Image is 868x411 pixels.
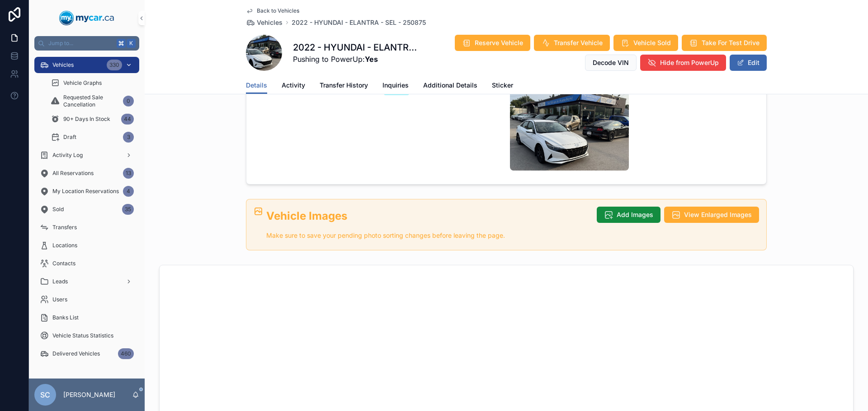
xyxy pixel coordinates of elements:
[52,332,113,339] span: Vehicle Status Statistics
[34,309,139,326] a: Banks List
[40,389,50,400] span: SC
[382,81,409,90] span: Inquiries
[34,273,139,290] a: Leads
[121,114,134,125] div: 44
[246,77,267,94] a: Details
[63,134,76,141] span: Draft
[59,11,114,25] img: App logo
[123,96,134,106] div: 0
[34,201,139,217] a: Sold35
[123,186,134,197] div: 4
[52,260,75,267] span: Contacts
[257,7,299,14] span: Back to Vehicles
[34,57,139,73] a: Vehicles330
[475,38,523,47] span: Reserve Vehicle
[534,35,610,51] button: Transfer Vehicle
[48,40,113,47] span: Jump to...
[266,208,590,241] div: ## Vehicle Images Make sure to save your pending photo sorting changes before leaving the page.
[492,77,513,95] a: Sticker
[45,93,139,109] a: Requested Sale Cancellation0
[292,18,426,27] a: 2022 - HYUNDAI - ELANTRA - SEL - 250875
[34,328,139,344] a: Vehicle Status Statistics
[660,58,719,67] span: Hide from PowerUp
[107,60,122,70] div: 330
[617,210,653,219] span: Add Images
[510,87,629,171] img: uc
[127,40,135,47] span: K
[52,170,94,177] span: All Reservations
[123,168,134,179] div: 13
[52,350,100,357] span: Delivered Vehicles
[34,237,139,254] a: Locations
[455,35,530,51] button: Reserve Vehicle
[34,291,139,308] a: Users
[382,77,409,95] a: Inquiries
[29,51,145,374] div: scrollable content
[63,115,110,123] span: 90+ Days In Stock
[52,61,74,69] span: Vehicles
[682,35,767,51] button: Take For Test Drive
[730,55,767,71] button: Edit
[122,204,134,215] div: 35
[63,79,102,87] span: Vehicle Graphs
[52,314,79,321] span: Banks List
[554,38,603,47] span: Transfer Vehicle
[282,81,305,90] span: Activity
[664,207,759,223] button: View Enlarged Images
[52,206,64,213] span: Sold
[293,41,421,54] h1: 2022 - HYUNDAI - ELANTRA - SEL - 250875
[34,165,139,181] a: All Reservations13
[684,210,752,219] span: View Enlarged Images
[282,77,305,95] a: Activity
[257,18,283,27] span: Vehicles
[423,81,477,90] span: Additional Details
[293,54,421,65] span: Pushing to PowerUp:
[246,81,267,90] span: Details
[52,152,83,159] span: Activity Log
[593,58,629,67] span: Decode VIN
[34,183,139,199] a: My Location Reservations4
[52,242,77,249] span: Locations
[63,390,115,399] p: [PERSON_NAME]
[52,224,77,231] span: Transfers
[266,231,590,241] p: Make sure to save your pending photo sorting changes before leaving the page.
[640,55,726,71] button: Hide from PowerUp
[52,296,67,303] span: Users
[34,219,139,236] a: Transfers
[320,77,368,95] a: Transfer History
[63,94,119,108] span: Requested Sale Cancellation
[118,348,134,359] div: 460
[45,111,139,127] a: 90+ Days In Stock44
[52,278,68,285] span: Leads
[246,7,299,14] a: Back to Vehicles
[34,346,139,362] a: Delivered Vehicles460
[266,208,590,223] h2: Vehicle Images
[702,38,759,47] span: Take For Test Drive
[34,255,139,272] a: Contacts
[52,188,119,195] span: My Location Reservations
[34,147,139,163] a: Activity Log
[45,129,139,145] a: Draft3
[365,55,378,64] strong: Yes
[34,36,139,51] button: Jump to...K
[492,81,513,90] span: Sticker
[123,132,134,143] div: 3
[633,38,671,47] span: Vehicle Sold
[597,207,660,223] button: Add Images
[613,35,678,51] button: Vehicle Sold
[320,81,368,90] span: Transfer History
[423,77,477,95] a: Additional Details
[246,18,283,27] a: Vehicles
[45,75,139,91] a: Vehicle Graphs
[585,55,637,71] button: Decode VIN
